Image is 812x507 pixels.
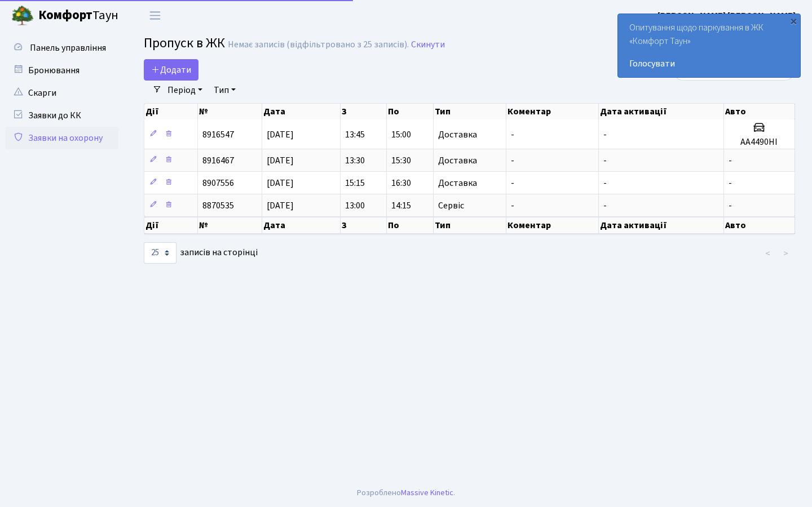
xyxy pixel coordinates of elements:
[163,81,207,100] a: Період
[345,154,365,167] span: 13:30
[202,177,234,189] span: 8907556
[391,128,411,141] span: 15:00
[262,217,341,234] th: Дата
[729,154,732,167] span: -
[11,5,34,27] img: logo.png
[657,10,798,22] b: [PERSON_NAME] [PERSON_NAME].
[202,199,234,212] span: 8870535
[629,57,789,70] a: Голосувати
[657,9,798,23] a: [PERSON_NAME] [PERSON_NAME].
[6,59,118,82] a: Бронювання
[729,177,732,189] span: -
[6,82,118,104] a: Скарги
[603,128,607,141] span: -
[438,130,477,139] span: Доставка
[202,154,234,167] span: 8916467
[141,6,169,25] button: Переключити навігацію
[511,177,514,189] span: -
[198,104,262,119] th: №
[603,154,607,167] span: -
[603,177,607,189] span: -
[401,487,453,499] a: Massive Kinetic
[6,37,118,59] a: Панель управління
[599,104,724,119] th: Дата активації
[357,487,455,499] div: Розроблено .
[341,104,387,119] th: З
[729,137,790,148] h5: АА4490HI
[6,127,118,149] a: Заявки на охорону
[151,64,191,76] span: Додати
[267,128,294,141] span: [DATE]
[724,217,795,234] th: Авто
[511,154,514,167] span: -
[411,39,445,50] a: Скинути
[391,154,411,167] span: 15:30
[144,59,198,81] a: Додати
[345,199,365,212] span: 13:00
[228,39,409,50] div: Немає записів (відфільтровано з 25 записів).
[434,104,506,119] th: Тип
[506,104,599,119] th: Коментар
[438,179,477,188] span: Доставка
[144,242,258,264] label: записів на сторінці
[438,156,477,165] span: Доставка
[724,104,795,119] th: Авто
[341,217,387,234] th: З
[434,217,506,234] th: Тип
[144,242,176,264] select: записів на сторінці
[30,42,106,54] span: Панель управління
[267,154,294,167] span: [DATE]
[391,199,411,212] span: 14:15
[387,217,434,234] th: По
[209,81,240,100] a: Тип
[618,14,800,77] div: Опитування щодо паркування в ЖК «Комфорт Таун»
[599,217,724,234] th: Дата активації
[788,15,799,26] div: ×
[506,217,599,234] th: Коментар
[511,199,514,212] span: -
[267,199,294,212] span: [DATE]
[144,33,225,53] span: Пропуск в ЖК
[198,217,262,234] th: №
[6,104,118,127] a: Заявки до КК
[438,201,464,210] span: Сервіс
[144,104,198,119] th: Дії
[38,6,92,24] b: Комфорт
[345,177,365,189] span: 15:15
[38,6,118,25] span: Таун
[144,217,198,234] th: Дії
[345,128,365,141] span: 13:45
[262,104,341,119] th: Дата
[202,128,234,141] span: 8916547
[267,177,294,189] span: [DATE]
[387,104,434,119] th: По
[729,199,732,212] span: -
[603,199,607,212] span: -
[511,128,514,141] span: -
[391,177,411,189] span: 16:30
